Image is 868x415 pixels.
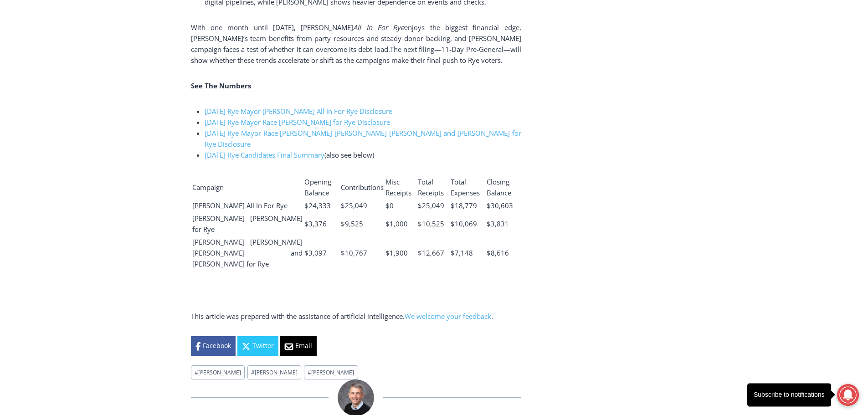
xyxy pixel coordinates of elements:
[304,365,358,379] a: #[PERSON_NAME]
[341,219,363,228] span: $9,525
[385,248,408,257] span: $1,900
[191,336,236,355] a: Facebook
[385,177,411,197] span: Misc Receipts
[341,183,384,192] span: Contributions
[238,91,422,111] span: Intern @ [DOMAIN_NAME]
[205,128,521,149] a: [DATE] Rye Mayor Race [PERSON_NAME] [PERSON_NAME] [PERSON_NAME] and [PERSON_NAME] for Rye Disclosure
[192,237,303,268] span: [PERSON_NAME] [PERSON_NAME] [PERSON_NAME] and [PERSON_NAME] for Rye
[192,214,303,234] span: [PERSON_NAME] [PERSON_NAME] for Rye
[487,177,511,197] span: Closing Balance
[192,201,288,210] span: [PERSON_NAME] All In For Rye
[251,369,255,376] span: #
[0,91,132,113] a: [PERSON_NAME] Read Sanctuary Fall Fest: [DATE]
[451,177,480,197] span: Total Expenses
[385,219,408,228] span: $1,000
[418,248,444,257] span: $12,667
[353,23,404,32] span: All In For Rye
[304,201,331,210] span: $24,333
[106,77,110,86] div: 6
[230,0,431,88] div: "[PERSON_NAME] and I covered the [DATE] Parade, which was a really eye opening experience as I ha...
[451,201,477,210] span: $18,779
[491,312,493,321] span: .
[418,177,444,197] span: Total Receipts
[308,369,311,376] span: #
[191,312,405,321] span: This article was prepared with the assistance of artificial intelligence.
[95,77,99,86] div: 4
[102,77,104,86] div: /
[385,201,394,210] span: $0
[247,365,301,379] a: #[PERSON_NAME]
[418,201,444,210] span: $25,049
[451,248,473,257] span: $7,148
[487,219,509,228] span: $3,831
[205,107,392,116] a: [DATE] Rye Mayor [PERSON_NAME] All In For Rye Disclosure
[304,219,327,228] span: $3,376
[341,201,367,210] span: $25,049
[205,150,374,159] span: (also see below)
[418,219,444,228] span: $10,525
[341,248,367,257] span: $10,767
[754,390,825,400] div: Subscribe to notifications
[191,365,245,379] a: #[PERSON_NAME]
[191,23,521,54] span: enjoys the biggest financial edge, [PERSON_NAME]’s team benefits from party resources and steady ...
[195,369,198,376] span: #
[451,219,477,228] span: $10,069
[205,150,324,159] a: [DATE] Rye Candidates Final Summary
[304,248,327,257] span: $3,097
[237,336,278,355] a: Twitter
[304,177,331,197] span: Opening Balance
[487,248,509,257] span: $8,616
[191,81,251,90] b: See The Numbers
[205,118,390,127] a: [DATE] Rye Mayor Race [PERSON_NAME] for Rye Disclosure
[191,23,354,32] span: With one month until [DATE], [PERSON_NAME]
[95,27,122,75] div: Live Music
[7,92,117,113] h4: [PERSON_NAME] Read Sanctuary Fall Fest: [DATE]
[280,336,317,355] a: Email
[487,201,513,210] span: $30,603
[405,312,491,321] a: We welcome your feedback
[192,183,224,192] span: Campaign
[219,88,442,113] a: Intern @ [DOMAIN_NAME]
